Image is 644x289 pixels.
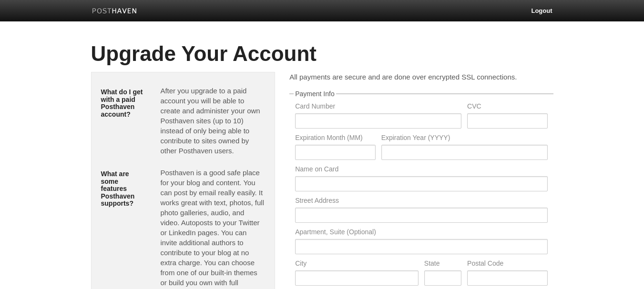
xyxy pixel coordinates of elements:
[101,170,146,207] h5: What are some features Posthaven supports?
[295,134,375,143] label: Expiration Month (MM)
[424,260,461,269] label: State
[160,86,265,156] p: After you upgrade to a paid account you will be able to create and administer your own Posthaven ...
[295,166,547,175] label: Name on Card
[295,103,461,112] label: Card Number
[295,197,547,206] label: Street Address
[295,260,419,269] label: City
[294,90,336,97] legend: Payment Info
[295,229,547,238] label: Apartment, Suite (Optional)
[101,89,146,118] h5: What do I get with a paid Posthaven account?
[91,42,553,65] h1: Upgrade Your Account
[467,260,547,269] label: Postal Code
[92,8,137,15] img: Posthaven-bar
[467,103,547,112] label: CVC
[289,72,553,82] p: All payments are secure and are done over encrypted SSL connections.
[381,134,548,143] label: Expiration Year (YYYY)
